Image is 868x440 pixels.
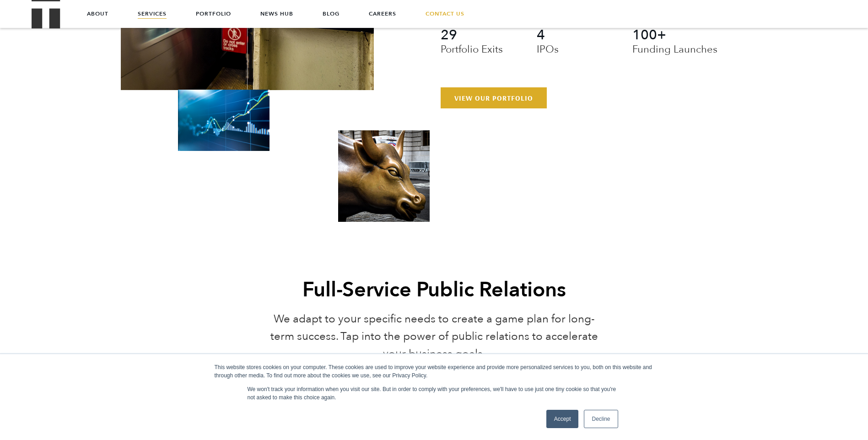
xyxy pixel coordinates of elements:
[584,410,618,428] a: Decline
[215,363,654,380] div: This website stores cookies on your computer. These cookies are used to improve your website expe...
[632,42,720,57] span: Funding Launches
[632,28,720,57] h3: 100+
[537,42,625,57] span: IPOs
[546,410,579,428] a: Accept
[537,28,625,57] h3: 4
[441,87,547,108] a: View Our Portfolio
[441,42,528,57] span: Portfolio Exits
[441,28,528,57] h3: 29
[248,385,621,402] p: We won't track your information when you visit our site. But in order to comply with your prefere...
[265,311,603,363] p: We adapt to your specific needs to create a game plan for long-term success. Tap into the power o...
[265,276,603,304] h2: Full-Service Public Relations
